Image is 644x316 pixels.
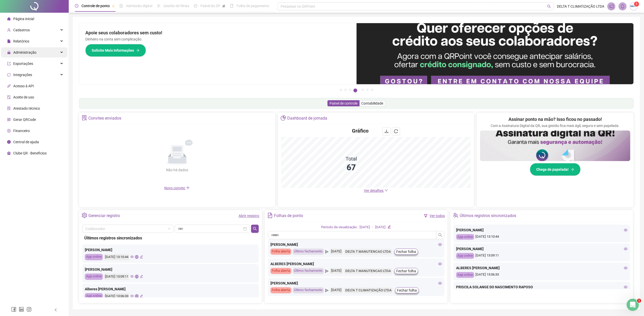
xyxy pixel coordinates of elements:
span: sync [7,73,11,77]
h4: Gráfico [352,127,368,134]
button: 2 [344,89,347,91]
span: Novo convite [165,186,190,190]
span: eye [130,255,134,258]
div: [PERSON_NAME] [456,227,627,233]
span: instagram [26,307,32,312]
span: filter [424,214,428,218]
span: Gestão de férias [163,4,189,8]
span: Clube QR - Beneficios [13,151,47,155]
a: Ver detalhes down [364,189,388,193]
div: [DATE] [330,268,343,274]
span: Contabilidade [361,101,383,105]
span: Gerar QRCode [13,118,36,122]
span: search [253,227,257,231]
span: global [135,255,138,258]
div: [PERSON_NAME] [270,280,442,286]
button: 5 [362,89,364,91]
span: send [325,287,328,293]
sup: Atualize o seu contato no menu Meus Dados [634,2,639,7]
span: eye [624,266,627,270]
div: Últimos registros sincronizados [460,211,516,220]
div: [PERSON_NAME] [456,246,627,252]
div: [DATE] 13:09:11 [456,253,627,259]
span: Acesso à API [13,84,34,88]
div: Folhas de ponto [274,211,303,220]
button: 4 [353,89,357,92]
span: 1 [636,2,638,6]
div: ALBERES [PERSON_NAME] [456,265,627,271]
span: book [230,4,234,8]
button: 1 [340,89,342,91]
div: [PERSON_NAME] [270,242,442,247]
div: Último fechamento [293,268,324,274]
span: Página inicial [13,17,34,21]
span: pushpin [112,5,115,8]
span: bell [620,4,625,9]
div: [DATE] [360,225,370,230]
span: Exportações [13,62,33,66]
div: App online [85,293,103,299]
div: Gerenciar registro [88,211,120,220]
button: 3 [349,89,351,91]
span: Admissão digital [126,4,152,8]
p: Com a Assinatura Digital da QR, sua gestão fica mais ágil, segura e sem papelada. [491,123,620,128]
div: [DATE] [375,225,386,230]
div: App online [85,254,103,260]
span: down [385,189,388,192]
span: left [54,308,58,312]
div: [DATE] 13:06:33 [456,272,627,278]
div: Último fechamento [293,249,324,255]
span: Painel do DP [200,4,220,8]
div: [DATE] [330,287,343,293]
span: qrcode [7,118,11,121]
div: Não há dados [154,167,201,173]
div: Convites enviados [88,114,121,123]
span: dashboard [194,4,197,8]
button: Fechar folha [394,268,418,274]
span: Cadastros [13,28,30,32]
div: Último fechamento [293,287,324,293]
div: [DATE] 13:09:11 [104,274,129,280]
span: Controle de ponto [81,4,110,8]
span: reload [394,129,398,133]
span: Ver detalhes [364,189,384,193]
div: [DATE] 13:10:44 [456,234,627,240]
span: gift [7,151,11,155]
span: edit [388,225,391,228]
p: Dinheiro na conta sem complicação. [85,36,350,42]
span: edit [140,294,143,298]
a: Abrir registro [239,214,259,218]
span: dollar [7,129,11,133]
span: 1 [637,299,641,303]
span: plus [186,186,190,190]
span: eye [624,285,627,289]
span: sun [157,4,160,8]
div: [PERSON_NAME] [85,247,256,253]
span: eye [624,228,627,232]
span: edit [140,255,143,258]
span: notification [609,4,614,9]
span: edit [140,275,143,278]
span: search [547,5,551,8]
div: Folha aberta [270,268,291,274]
span: Chega de papelada! [536,167,569,172]
span: eye [130,275,134,278]
button: Chega de papelada! [530,163,581,176]
div: [DATE] [330,249,343,255]
a: Ver todos [430,214,445,218]
img: banner%2F02c71560-61a6-44d4-94b9-c8ab97240462.png [480,131,630,161]
button: 6 [366,89,369,91]
span: Painel de controle [330,101,358,105]
span: team [453,213,458,218]
span: user-add [7,28,11,32]
button: Fechar folha [395,287,419,293]
span: home [7,17,11,21]
h2: Assinar ponto na mão? Isso ficou no passado! [509,116,602,123]
div: Período de visualização: [321,225,358,230]
span: pie-chart [281,115,286,121]
span: Central de ajuda [13,140,39,144]
span: file-done [119,4,123,8]
span: Solicite Mais Informações [92,48,134,53]
div: DELTA T MANUTENCAO LTDA [344,249,392,255]
button: Solicite Mais Informações [85,44,146,57]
